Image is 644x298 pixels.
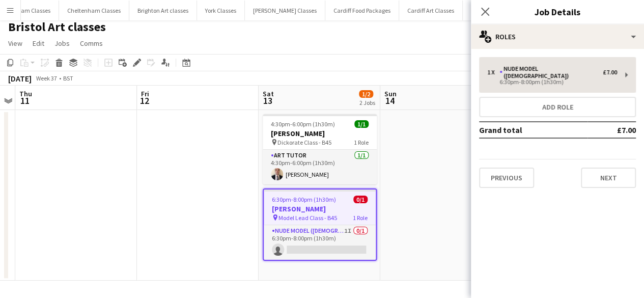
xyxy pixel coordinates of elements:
[471,5,644,18] h3: Job Details
[499,65,603,79] div: Nude Model ([DEMOGRAPHIC_DATA])
[463,1,527,20] button: Edinburgh Classes
[139,95,149,106] span: 12
[471,24,644,49] div: Roles
[359,99,375,106] div: 2 Jobs
[353,196,368,203] span: 0/1
[487,79,617,85] div: 6:30pm-8:00pm (1h30m)
[33,39,44,48] span: Edit
[384,89,397,98] span: Sun
[63,74,73,82] div: BST
[263,188,377,261] app-job-card: 6:30pm-8:00pm (1h30m)0/1[PERSON_NAME] Model Lead Class - B451 RoleNude Model ([DEMOGRAPHIC_DATA])...
[197,1,245,20] button: York Classes
[4,37,26,50] a: View
[383,95,397,106] span: 14
[19,89,32,98] span: Thu
[603,69,617,76] div: £7.00
[354,139,369,146] span: 1 Role
[479,168,534,188] button: Previous
[272,196,336,203] span: 6:30pm-8:00pm (1h30m)
[8,73,32,84] div: [DATE]
[76,37,107,50] a: Comms
[80,39,103,48] span: Comms
[263,129,377,138] h3: [PERSON_NAME]
[353,214,368,222] span: 1 Role
[54,39,70,48] span: Jobs
[34,74,59,82] span: Week 37
[278,214,337,222] span: Model Lead Class - B45
[263,150,377,184] app-card-role: Art Tutor1/14:30pm-6:00pm (1h30m)[PERSON_NAME]
[129,1,197,20] button: Brighton Art classes
[59,1,129,20] button: Cheltenham Classes
[479,122,587,138] td: Grand total
[8,19,106,35] h1: Bristol Art classes
[18,95,32,106] span: 11
[487,69,499,76] div: 1 x
[141,89,149,98] span: Fri
[50,37,74,50] a: Jobs
[359,90,373,98] span: 1/2
[479,97,636,117] button: Add role
[277,139,331,146] span: Dickorate Class - B45
[29,37,48,50] a: Edit
[325,1,399,20] button: Cardiff Food Packages
[245,1,325,20] button: [PERSON_NAME] Classes
[261,95,274,106] span: 13
[8,39,22,48] span: View
[263,89,274,98] span: Sat
[264,225,376,260] app-card-role: Nude Model ([DEMOGRAPHIC_DATA])1I0/16:30pm-8:00pm (1h30m)
[271,120,335,128] span: 4:30pm-6:00pm (1h30m)
[399,1,463,20] button: Cardiff Art Classes
[581,168,636,188] button: Next
[354,120,369,128] span: 1/1
[263,114,377,184] app-job-card: 4:30pm-6:00pm (1h30m)1/1[PERSON_NAME] Dickorate Class - B451 RoleArt Tutor1/14:30pm-6:00pm (1h30m...
[264,204,376,213] h3: [PERSON_NAME]
[587,122,636,138] td: £7.00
